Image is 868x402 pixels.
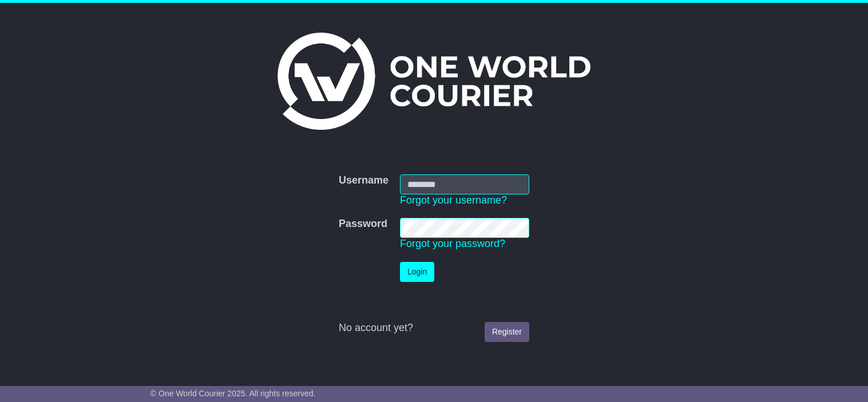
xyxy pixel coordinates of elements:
[400,262,434,282] button: Login
[485,322,529,342] a: Register
[339,322,529,335] div: No account yet?
[400,194,507,206] a: Forgot your username?
[400,238,505,249] a: Forgot your password?
[150,389,316,398] span: © One World Courier 2025. All rights reserved.
[339,218,387,230] label: Password
[278,33,590,130] img: One World
[339,174,389,187] label: Username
